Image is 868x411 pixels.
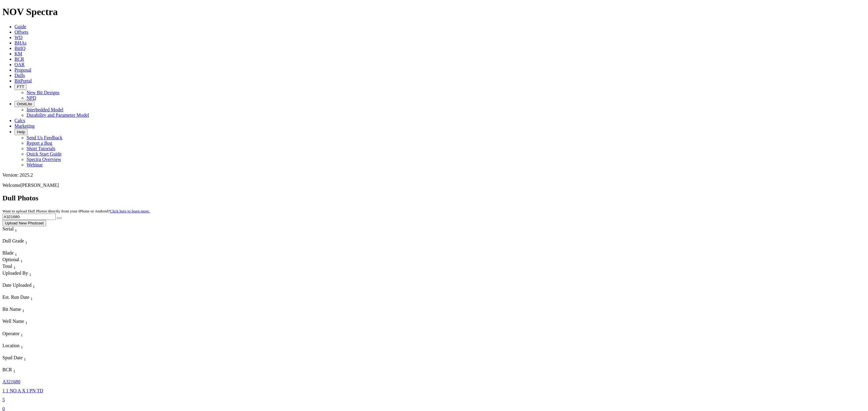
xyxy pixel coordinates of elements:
[2,220,46,226] button: Upload New Photoset
[27,151,61,156] a: Quick Start Guide
[27,162,43,167] a: Webinar
[2,270,28,276] span: Uploaded By
[2,264,24,270] div: Total Sort None
[2,319,24,324] span: Well Name
[2,331,20,336] span: Operator
[24,355,26,360] span: Sort None
[14,123,35,128] a: Marketing
[2,367,27,374] div: BCR Sort None
[2,313,118,319] div: Column Menu
[2,257,19,262] span: Optional
[2,379,28,385] div: A321680
[2,257,24,264] div: Sort None
[27,141,52,146] a: Report a Bug
[14,264,16,269] span: Sort None
[14,266,16,270] sub: 1
[2,355,23,360] span: Spud Date
[14,118,25,123] a: Calcs
[2,264,12,269] span: Total
[14,46,25,51] a: BitIQ
[2,355,39,362] div: Spud Date Sort None
[20,257,23,262] span: Sort None
[33,283,35,288] span: Sort None
[27,157,61,162] a: Spectra Overview
[2,226,28,233] div: Serial Sort None
[17,85,24,89] span: FTT
[2,367,12,372] span: BCR
[24,357,26,361] sub: 1
[27,95,36,100] a: NPD
[25,238,27,243] span: Sort None
[2,319,117,331] div: Sort None
[2,226,14,231] span: Serial
[21,333,23,337] sub: 1
[14,73,25,78] span: Dulls
[2,238,45,245] div: Dull Grade Sort None
[2,194,866,202] h2: Dull Photos
[20,259,23,263] sub: 1
[2,355,39,367] div: Sort None
[2,319,117,325] div: Well Name Sort None
[14,78,32,83] a: BitPortal
[13,367,15,372] span: Sort None
[14,40,27,45] a: BHAs
[2,289,48,295] div: Column Menu
[14,67,31,73] a: Proposal
[14,129,27,135] button: Help
[27,90,59,95] a: New Bit Designs
[2,331,117,338] div: Operator Sort None
[2,295,29,300] span: Est. Run Date
[2,257,24,264] div: Optional Sort None
[2,238,24,243] span: Dull Grade
[15,250,17,255] span: Sort None
[27,113,89,118] a: Durability and Parameter Model
[2,283,31,288] span: Date Uploaded
[14,84,27,90] button: FTT
[14,62,25,67] a: OAR
[21,331,23,336] span: Sort None
[2,307,118,319] div: Sort None
[30,296,33,301] sub: 1
[21,345,23,349] sub: 1
[2,264,24,270] div: Sort None
[2,233,28,238] div: Column Menu
[33,284,35,289] sub: 1
[14,29,28,35] a: Offsets
[2,374,27,379] div: Column Menu
[2,250,14,255] span: Blade
[2,338,117,343] div: Column Menu
[2,238,45,250] div: Sort None
[2,367,27,379] div: Sort None
[2,343,20,348] span: Location
[27,107,63,112] a: Interbedded Model
[2,250,24,257] div: Sort None
[2,343,117,350] div: Location Sort None
[2,295,45,307] div: Sort None
[2,326,117,331] div: Column Menu
[2,183,866,188] p: Welcome
[15,252,17,257] sub: 1
[17,130,25,134] span: Help
[2,277,117,283] div: Column Menu
[21,343,23,348] span: Sort None
[2,214,56,220] input: Search Serial Number
[2,307,21,312] span: Bit Name
[15,226,17,231] span: Sort None
[2,388,45,394] div: 1 1 NO A X I PN TD
[14,24,26,29] a: Guide
[13,369,15,373] sub: 1
[22,307,24,312] span: Sort None
[14,51,22,56] span: KM
[110,209,150,213] a: Click here to learn more.
[25,321,27,325] sub: 1
[30,295,33,300] span: Sort None
[2,397,24,403] div: 5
